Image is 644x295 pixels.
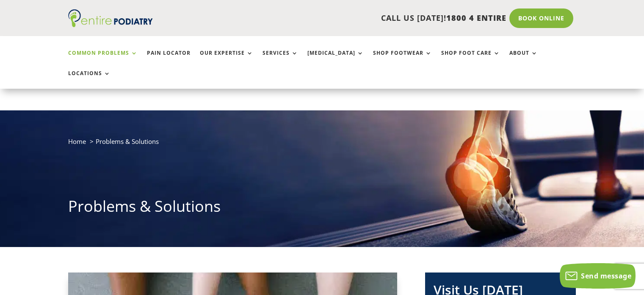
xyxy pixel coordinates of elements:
[446,13,506,23] span: 1800 4 ENTIRE
[68,70,111,89] a: Locations
[68,137,86,146] a: Home
[263,50,298,68] a: Services
[509,50,538,68] a: About
[200,50,253,68] a: Our Expertise
[68,9,153,27] img: logo (1)
[509,8,573,28] a: Book Online
[560,263,636,289] button: Send message
[68,136,576,153] nav: breadcrumb
[307,50,364,68] a: [MEDICAL_DATA]
[68,50,138,68] a: Common Problems
[373,50,432,68] a: Shop Footwear
[441,50,500,68] a: Shop Foot Care
[68,20,153,29] a: Entire Podiatry
[68,196,576,221] h1: Problems & Solutions
[581,271,631,281] span: Send message
[185,13,506,24] p: CALL US [DATE]!
[147,50,191,68] a: Pain Locator
[96,137,159,146] span: Problems & Solutions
